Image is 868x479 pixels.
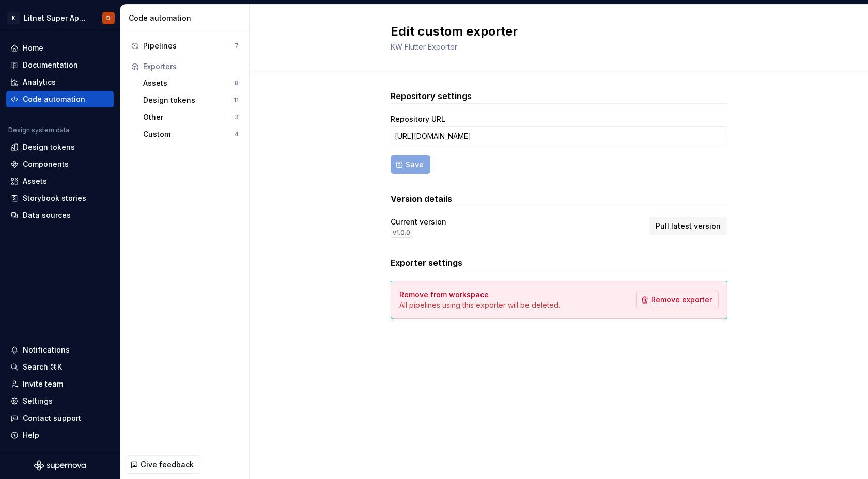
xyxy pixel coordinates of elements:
div: Search ⌘K [23,362,62,372]
a: Invite team [6,376,114,392]
div: D [106,14,111,22]
div: Notifications [23,345,70,355]
div: Custom [143,129,235,139]
span: Remove exporter [651,295,712,305]
h4: Remove from workspace [399,290,489,300]
a: Code automation [6,91,114,107]
div: Components [23,159,69,169]
div: Other [143,112,235,122]
span: KW Flutter Exporter [391,42,457,51]
div: Design system data [8,126,69,134]
button: Pipelines7 [127,38,243,54]
div: Code automation [129,13,245,23]
button: Remove exporter [636,291,719,309]
h3: Repository settings [391,90,727,102]
div: Code automation [23,94,85,104]
span: Give feedback [141,459,194,470]
div: Litnet Super App 2.0. [24,13,90,23]
button: Search ⌘K [6,359,114,375]
button: Pull latest version [649,217,727,235]
div: K [7,12,20,24]
div: 4 [235,130,239,138]
div: Data sources [23,210,71,220]
div: Design tokens [23,142,75,152]
button: Assets8 [139,75,243,91]
div: Current version [391,217,446,227]
div: Storybook stories [23,193,86,203]
div: Help [23,430,39,440]
a: Analytics [6,74,114,90]
svg: Supernova Logo [34,460,86,471]
a: Storybook stories [6,190,114,206]
span: Pull latest version [656,221,721,231]
button: KLitnet Super App 2.0.D [2,7,118,29]
div: 11 [234,96,239,104]
button: Custom4 [139,126,243,142]
a: Documentation [6,57,114,73]
div: 8 [235,79,239,87]
button: Notifications [6,342,114,358]
label: Repository URL [391,114,445,124]
a: Data sources [6,207,114,223]
h2: Edit custom exporter [391,23,715,40]
button: Design tokens11 [139,92,243,108]
div: Assets [143,78,235,88]
button: Give feedback [126,455,200,474]
h3: Version details [391,193,727,205]
div: Analytics [23,77,56,87]
p: All pipelines using this exporter will be deleted. [399,300,560,310]
a: Settings [6,393,114,409]
div: Pipelines [143,41,235,51]
div: Assets [23,176,47,186]
a: Assets [6,173,114,189]
div: Settings [23,396,53,406]
a: Home [6,40,114,56]
div: Documentation [23,60,78,70]
div: Design tokens [143,95,234,105]
button: Other3 [139,109,243,125]
a: Design tokens [6,139,114,155]
button: Contact support [6,410,114,426]
h3: Exporter settings [391,257,727,269]
button: Help [6,427,114,443]
div: v 1.0.0 [391,228,412,238]
div: Exporters [143,61,239,72]
div: Home [23,43,43,53]
a: Components [6,156,114,172]
div: 7 [235,42,239,50]
div: 3 [235,113,239,121]
div: Invite team [23,379,63,389]
div: Contact support [23,413,81,423]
